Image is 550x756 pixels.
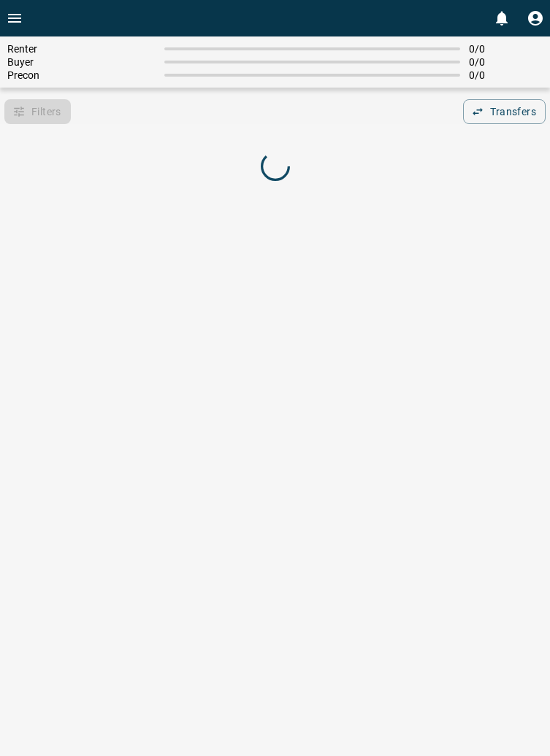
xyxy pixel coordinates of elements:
button: Profile [521,4,550,33]
button: Transfers [463,99,546,124]
span: Buyer [7,56,156,68]
span: Precon [7,69,156,81]
span: 0 / 0 [469,56,543,68]
span: 0 / 0 [469,69,543,81]
span: 0 / 0 [469,43,543,55]
span: Renter [7,43,156,55]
